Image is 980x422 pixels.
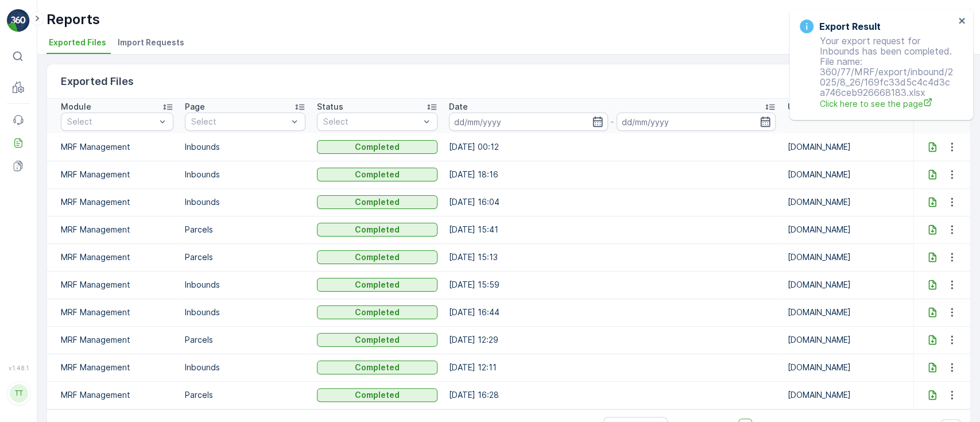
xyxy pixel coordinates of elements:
td: MRF Management [47,216,179,243]
td: Inbounds [179,299,311,326]
td: MRF Management [47,299,179,326]
td: Inbounds [179,271,311,299]
td: [DOMAIN_NAME] [781,161,913,188]
button: Completed [317,140,437,154]
td: Inbounds [179,188,311,216]
p: - [610,115,614,129]
td: Inbounds [179,133,311,161]
p: Completed [355,362,400,373]
p: Date [449,101,468,113]
td: [DATE] 16:44 [443,299,782,326]
td: [DOMAIN_NAME] [781,299,913,326]
td: [DOMAIN_NAME] [781,271,913,299]
span: Import Requests [118,37,184,48]
p: Status [317,101,343,113]
p: Completed [355,169,400,180]
td: [DOMAIN_NAME] [781,216,913,243]
td: [DATE] 16:28 [443,381,782,409]
span: Exported Files [49,37,106,48]
button: Completed [317,223,437,237]
p: Completed [355,307,400,318]
button: Completed [317,168,437,181]
td: Parcels [179,326,311,354]
button: Completed [317,278,437,292]
td: MRF Management [47,188,179,216]
td: Parcels [179,216,311,243]
td: [DOMAIN_NAME] [781,133,913,161]
img: logo [7,9,30,32]
p: Completed [355,141,400,153]
input: dd/mm/yyyy [617,113,776,131]
p: User [787,101,805,113]
p: Select [191,116,288,127]
p: Page [185,101,205,113]
button: Completed [317,305,437,319]
p: Completed [355,251,400,263]
td: MRF Management [47,381,179,409]
button: Completed [317,388,437,402]
p: Reports [47,10,100,29]
td: MRF Management [47,133,179,161]
td: Inbounds [179,354,311,381]
button: TT [7,374,30,413]
td: [DATE] 15:13 [443,243,782,271]
button: Completed [317,333,437,347]
td: MRF Management [47,161,179,188]
td: [DOMAIN_NAME] [781,326,913,354]
p: Completed [355,224,400,235]
button: close [958,16,966,27]
div: TT [10,384,28,402]
td: [DOMAIN_NAME] [781,188,913,216]
p: Module [61,101,91,113]
td: [DATE] 12:11 [443,354,782,381]
p: Completed [355,334,400,346]
a: Click here to see the page [820,98,955,110]
td: [DATE] 18:16 [443,161,782,188]
td: MRF Management [47,326,179,354]
p: Exported Files [61,73,134,90]
p: Completed [355,279,400,291]
p: Your export request for Inbounds has been completed. File name: 360/77/MRF/export/inbound/2025/8_... [800,36,955,110]
td: [DOMAIN_NAME] [781,243,913,271]
td: MRF Management [47,271,179,299]
button: Completed [317,361,437,374]
td: Parcels [179,243,311,271]
td: MRF Management [47,354,179,381]
td: [DOMAIN_NAME] [781,381,913,409]
button: Completed [317,195,437,209]
input: dd/mm/yyyy [449,113,608,131]
p: Select [67,116,156,127]
td: [DATE] 16:04 [443,188,782,216]
p: Completed [355,389,400,401]
td: Inbounds [179,161,311,188]
td: [DATE] 12:29 [443,326,782,354]
button: Completed [317,250,437,264]
h3: Export Result [819,20,881,33]
td: Parcels [179,381,311,409]
td: [DATE] 00:12 [443,133,782,161]
span: v 1.48.1 [7,365,30,371]
td: [DOMAIN_NAME] [781,354,913,381]
p: Select [323,116,420,127]
td: [DATE] 15:41 [443,216,782,243]
td: MRF Management [47,243,179,271]
td: [DATE] 15:59 [443,271,782,299]
p: Completed [355,196,400,208]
